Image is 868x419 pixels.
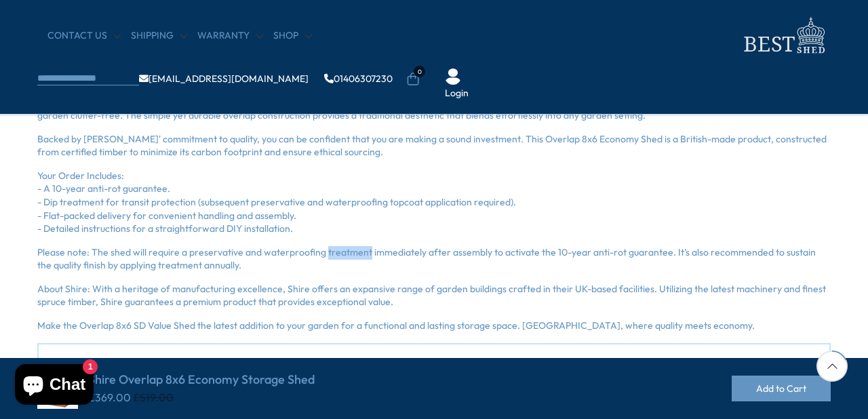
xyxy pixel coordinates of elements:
del: £519.00 [133,391,174,404]
inbox-online-store-chat: Shopify online store chat [11,364,98,408]
img: logo [736,14,831,58]
span: 0 [414,66,425,77]
td: 2394 [305,344,830,385]
a: Shop [273,29,312,43]
td: Width (mm) [38,344,305,385]
a: Warranty [197,29,263,43]
p: Please note: The shed will require a preservative and waterproofing treatment immediately after a... [37,246,831,273]
a: Shipping [131,29,187,43]
a: 01406307230 [324,74,393,83]
ins: £369.00 [88,391,131,404]
p: Backed by [PERSON_NAME]' commitment to quality, you can be confident that you are making a sound ... [37,133,831,159]
a: 0 [406,73,420,86]
p: Your Order Includes: - A 10-year anti-rot guarantee. - Dip treatment for transit protection (subs... [37,169,831,236]
p: Make the Overlap 8x6 SD Value Shed the latest addition to your garden for a functional and lastin... [37,319,831,333]
p: About Shire: With a heritage of manufacturing excellence, Shire offers an expansive range of gard... [37,283,831,309]
h4: Shire Overlap 8x6 Economy Storage Shed [88,372,315,387]
img: User Icon [445,68,461,85]
button: Add to Cart [732,376,831,401]
a: CONTACT US [47,29,121,43]
a: Login [445,87,469,100]
a: [EMAIL_ADDRESS][DOMAIN_NAME] [139,74,309,83]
